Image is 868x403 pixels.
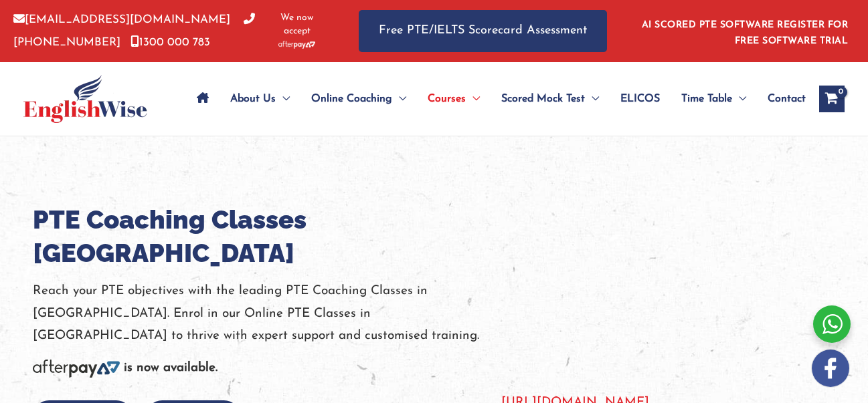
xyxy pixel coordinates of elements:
a: Contact [757,76,806,122]
span: ELICOS [620,76,660,122]
span: Contact [768,76,806,122]
span: Menu Toggle [276,76,290,122]
span: Menu Toggle [392,76,406,122]
a: Time TableMenu Toggle [671,76,757,122]
a: [EMAIL_ADDRESS][DOMAIN_NAME] [13,14,230,25]
img: white-facebook.png [812,350,849,387]
a: AI SCORED PTE SOFTWARE REGISTER FOR FREE SOFTWARE TRIAL [642,20,849,46]
a: [PHONE_NUMBER] [13,14,255,47]
span: Scored Mock Test [501,76,585,122]
img: cropped-ew-logo [23,75,147,123]
span: Online Coaching [311,76,392,122]
a: CoursesMenu Toggle [417,76,491,122]
span: About Us [230,76,276,122]
p: Reach your PTE objectives with the leading PTE Coaching Classes in [GEOGRAPHIC_DATA]. Enrol in ou... [33,280,501,347]
span: Menu Toggle [585,76,599,122]
span: Menu Toggle [732,76,746,122]
a: Scored Mock TestMenu Toggle [491,76,610,122]
aside: Header Widget 1 [634,9,855,53]
a: About UsMenu Toggle [220,76,300,122]
img: Afterpay-Logo [33,360,120,378]
a: Free PTE/IELTS Scorecard Assessment [359,10,607,52]
a: Online CoachingMenu Toggle [300,76,417,122]
a: View Shopping Cart, empty [819,86,845,112]
img: Afterpay-Logo [278,41,315,48]
span: Menu Toggle [466,76,480,122]
h1: PTE Coaching Classes [GEOGRAPHIC_DATA] [33,203,501,270]
span: Time Table [681,76,732,122]
nav: Site Navigation: Main Menu [186,76,806,122]
b: is now available. [124,362,218,374]
span: We now accept [268,11,325,38]
span: Courses [428,76,466,122]
a: 1300 000 783 [131,37,210,48]
a: ELICOS [610,76,671,122]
